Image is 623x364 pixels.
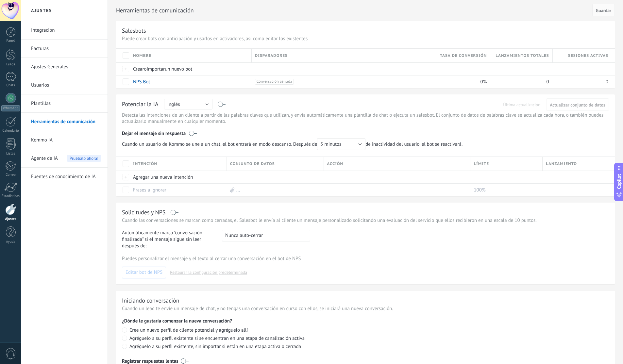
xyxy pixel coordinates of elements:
a: Kommo IA [31,131,101,149]
span: de inactividad del usuario, el bot se reactivará. [122,138,466,150]
a: Agente de IAPruébalo ahora! [31,149,101,168]
span: Cree un nuevo perfil de cliente potencial y agréguelo allí [129,327,248,333]
li: Ajustes Generales [21,58,108,76]
div: 100% [470,184,539,196]
button: 5 minutos [317,138,365,150]
a: Ajustes Generales [31,58,101,76]
div: Leads [1,62,20,67]
span: Conjunto de datos [230,161,275,167]
button: Guardar [592,4,615,16]
div: Calendario [1,129,20,133]
a: ... [236,187,240,193]
span: Nombre [133,53,151,59]
div: Iniciando conversación [122,297,179,304]
span: Automáticamente marca "conversación finalizada" si el mensaje sigue sin leer después de: [122,230,216,249]
div: Salesbots [122,27,146,34]
span: Agente de IA [31,149,58,168]
li: Integración [21,21,108,40]
span: importar [147,66,165,72]
a: Herramientas de comunicación [31,113,101,131]
li: Fuentes de conocimiento de IA [21,168,108,186]
span: Guardar [596,8,611,13]
div: Correo [1,173,20,177]
p: Puede crear bots con anticipación y usarlos en activadores, así como editar los existentes [122,36,609,42]
p: Cuando las conversaciones se marcan como cerradas, el Salesbot le envía al cliente un mensaje per... [122,217,609,223]
p: Cuando un lead te envíe un mensaje de chat, y no tengas una conversación en curso con ellos, se i... [122,306,609,312]
div: Listas [1,152,20,156]
a: Frases a ignorar [133,187,166,193]
span: Lanzamientos totales [496,53,549,59]
li: Agente de IA [21,149,108,168]
div: Estadísticas [1,194,20,198]
span: Cuando un usuario de Kommo se une a un chat, el bot entrará en modo descanso. Después de [122,138,365,150]
span: Agréguelo a su perfil existente, sin importar si están en una etapa activa o cerrada [129,343,301,350]
span: Acción [327,161,344,167]
li: Kommo IA [21,131,108,149]
span: Crear [133,66,144,72]
a: Facturas [31,40,101,58]
li: Plantillas [21,94,108,113]
span: o [144,66,147,72]
span: Inglés [167,101,180,108]
div: Ajustes [1,217,20,221]
span: Sesiones activas [568,53,608,59]
div: Dejar el mensaje sin respuesta [122,126,609,138]
span: Tasa de conversión [440,53,487,59]
li: Facturas [21,40,108,58]
div: Chats [1,83,20,88]
li: Usuarios [21,76,108,94]
div: Solicitudes y NPS [122,208,165,216]
span: Disparadores [255,53,288,59]
button: Inglés [164,99,212,109]
span: Copilot [616,174,622,189]
div: 0% [428,75,487,88]
a: NPS Bot [133,79,150,85]
span: Límite [474,161,489,167]
span: 0% [480,79,487,85]
p: ¿Dónde le gustaría comenzar la nueva conversación? [122,318,609,324]
span: un nuevo bot [165,66,192,72]
label: Cree un nuevo perfil de cliente potencial y agréguelo allí [122,327,609,334]
span: 100% [474,187,485,193]
span: Agréguelo a su perfil existente si se encuentran en una etapa de canalización activa [129,335,305,341]
span: Lanzamiento [546,161,577,167]
div: Ayuda [1,240,20,244]
span: Intención [133,161,157,167]
span: 5 minutos [320,141,341,147]
p: Puedes personalizar el mensaje y el texto al cerrar una conversación en el bot de NPS [122,256,609,262]
span: 0 [546,79,549,85]
li: Herramientas de comunicación [21,113,108,131]
h2: Herramientas de comunicación [116,4,590,17]
a: Fuentes de conocimiento de IA [31,168,101,186]
a: Plantillas [31,94,101,113]
label: Agréguelo a su perfil existente, sin importar si están en una etapa activa o cerrada [122,344,609,350]
div: 0 [553,75,608,88]
div: Potenciar la IA [122,100,159,109]
p: Detecta las intenciones de un cliente a partir de las palabras claves que utilizan, y envía autom... [122,112,609,124]
span: Pruébalo ahora! [67,155,101,162]
div: 0 [490,75,549,88]
a: Usuarios [31,76,101,94]
a: Integración [31,21,101,40]
span: 0 [606,79,608,85]
span: Nunca auto-cerrar [225,232,263,239]
div: Agregar una nueva intención [130,171,224,183]
span: Conversación cerrada [255,79,294,85]
label: Agréguelo a su perfil existente si se encuentran en una etapa de canalización activa [122,336,609,342]
div: WhatsApp [1,105,20,111]
div: Panel [1,39,20,43]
